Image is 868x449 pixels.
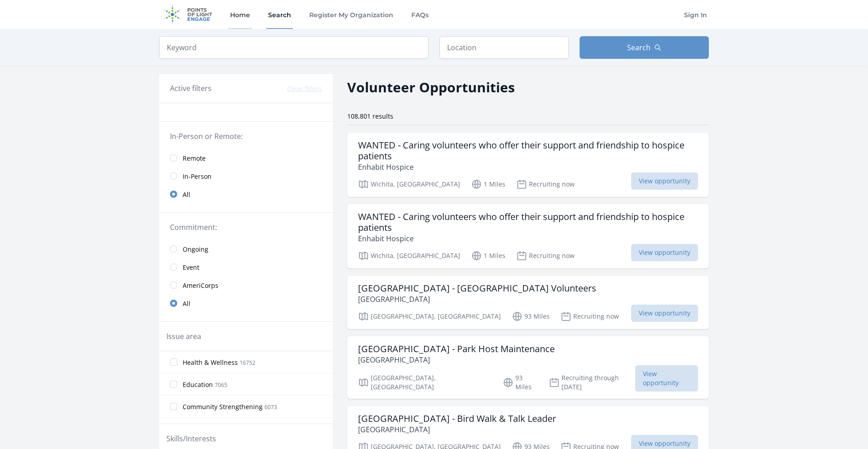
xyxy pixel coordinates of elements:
span: View opportunity [631,172,698,190]
legend: Skills/Interests [166,433,216,444]
h3: [GEOGRAPHIC_DATA] - [GEOGRAPHIC_DATA] Volunteers [358,283,596,294]
h3: [GEOGRAPHIC_DATA] - Bird Walk & Talk Leader [358,413,556,424]
a: AmeriCorps [159,276,333,294]
a: Remote [159,149,333,167]
input: Health & Wellness 16752 [170,358,177,366]
p: Enhabit Hospice [358,162,698,172]
span: Remote [183,154,206,163]
a: [GEOGRAPHIC_DATA] - Park Host Maintenance [GEOGRAPHIC_DATA] [GEOGRAPHIC_DATA], [GEOGRAPHIC_DATA] ... [347,336,709,399]
span: Community Strengthening [183,402,263,411]
span: View opportunity [631,305,698,322]
legend: In-Person or Remote: [170,131,322,142]
p: [GEOGRAPHIC_DATA] [358,424,556,435]
a: Event [159,258,333,276]
p: Wichita, [GEOGRAPHIC_DATA] [358,179,460,190]
h2: Volunteer Opportunities [347,77,515,97]
span: AmeriCorps [183,281,218,290]
p: Enhabit Hospice [358,233,698,244]
span: All [183,190,190,199]
p: 1 Miles [471,179,505,190]
a: WANTED - Caring volunteers who offer their support and friendship to hospice patients Enhabit Hos... [347,204,709,268]
span: 16752 [240,359,255,367]
a: [GEOGRAPHIC_DATA] - [GEOGRAPHIC_DATA] Volunteers [GEOGRAPHIC_DATA] [GEOGRAPHIC_DATA], [GEOGRAPHIC... [347,276,709,329]
span: Health & Wellness [183,358,238,367]
p: 1 Miles [471,250,505,261]
p: [GEOGRAPHIC_DATA], [GEOGRAPHIC_DATA] [358,311,501,322]
p: Recruiting now [516,179,575,190]
p: Recruiting now [516,250,575,261]
span: Education [183,380,213,389]
h3: Active filters [170,83,212,94]
a: Ongoing [159,240,333,258]
p: 93 Miles [512,311,550,322]
span: 108,801 results [347,112,393,120]
h3: [GEOGRAPHIC_DATA] - Park Host Maintenance [358,344,555,354]
p: Recruiting through [DATE] [549,373,635,392]
p: [GEOGRAPHIC_DATA] [358,294,596,305]
a: All [159,294,333,312]
span: 6073 [264,403,277,411]
span: All [183,299,190,308]
legend: Issue area [166,331,201,342]
h3: WANTED - Caring volunteers who offer their support and friendship to hospice patients [358,140,698,162]
span: View opportunity [635,365,698,392]
span: View opportunity [631,244,698,261]
button: Clear filters [287,84,322,93]
legend: Commitment: [170,222,322,233]
p: Wichita, [GEOGRAPHIC_DATA] [358,250,460,261]
span: Event [183,263,199,272]
input: Education 7065 [170,381,177,388]
a: All [159,185,333,203]
p: Recruiting now [561,311,619,322]
p: [GEOGRAPHIC_DATA] [358,354,555,365]
button: Search [580,36,709,59]
a: WANTED - Caring volunteers who offer their support and friendship to hospice patients Enhabit Hos... [347,133,709,197]
span: In-Person [183,172,212,181]
span: 7065 [215,381,227,389]
input: Keyword [159,36,429,59]
input: Location [439,36,569,59]
p: 93 Miles [503,373,538,392]
p: [GEOGRAPHIC_DATA], [GEOGRAPHIC_DATA] [358,373,492,392]
a: In-Person [159,167,333,185]
span: Ongoing [183,245,208,254]
input: Community Strengthening 6073 [170,403,177,410]
h3: WANTED - Caring volunteers who offer their support and friendship to hospice patients [358,211,698,233]
span: Search [627,42,651,53]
